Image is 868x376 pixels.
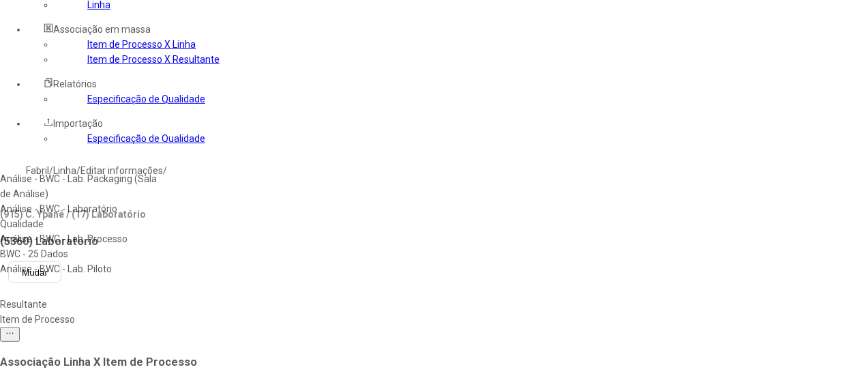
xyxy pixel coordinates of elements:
[87,93,205,104] a: Especificação de Qualidade
[53,24,151,35] span: Associação em massa
[87,39,196,50] a: Item de Processo X Linha
[53,118,103,129] span: Importação
[53,78,97,89] span: Relatórios
[49,165,53,176] nz-breadcrumb-separator: /
[76,165,80,176] nz-breadcrumb-separator: /
[53,165,76,176] a: Linha
[87,54,220,65] a: Item de Processo X Resultante
[26,165,49,176] a: Fabril
[80,165,163,176] a: Editar informações
[87,133,205,144] a: Especificação de Qualidade
[163,165,167,176] nz-breadcrumb-separator: /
